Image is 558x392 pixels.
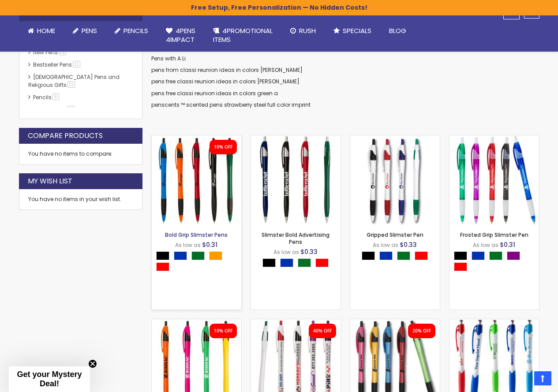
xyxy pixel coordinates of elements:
div: Blue [472,251,485,260]
div: Red [315,258,329,267]
img: Bold Grip Slimster Promotional Pens [152,135,241,225]
div: 20% OFF [412,328,431,334]
span: Pens [82,26,97,35]
a: Pens [64,21,106,41]
a: Rush [281,21,325,41]
span: $0.31 [500,240,515,249]
div: Blue [280,258,293,267]
a: New Pens21 [31,49,69,56]
div: Black [454,251,467,260]
a: Slimster Pen - Full Color Imprint [251,319,341,326]
div: Green [397,251,410,260]
a: Blog [380,21,415,41]
div: Purple [507,251,520,260]
div: 40% OFF [313,328,332,334]
a: Bestseller Pens11 [31,61,83,68]
div: Green [489,251,502,260]
span: Rush [299,26,316,35]
a: penscents ™ scented pens strawberry steel full color imprint [151,101,311,108]
span: As low as [473,241,498,249]
div: Select A Color [156,251,241,273]
div: You have no items in your wish list. [28,196,133,203]
a: Frosted Grip Slimster Pen [449,135,539,142]
button: Close teaser [88,359,97,368]
div: Red [415,251,428,260]
span: Pencils [124,26,148,35]
a: Avenir® Custom Soft Grip Advertising Pens [449,319,539,326]
span: 21 [59,49,66,55]
a: Frosted Grip Slimster Pen [460,231,528,239]
a: Metallic Slimster Pen [350,319,440,326]
iframe: Google Customer Reviews [485,368,558,392]
a: [DEMOGRAPHIC_DATA] Pens and Religious Gifts21 [28,73,120,89]
div: Black [156,251,169,260]
a: Bold Grip Slimster Pens [165,231,228,239]
span: 4PROMOTIONAL ITEMS [213,26,273,44]
a: pens free classi reunion ideas in colors [PERSON_NAME] [151,78,300,85]
span: 8 [52,93,59,100]
span: $0.33 [400,240,417,249]
a: Pencils8 [31,93,62,101]
span: $0.31 [202,240,217,249]
div: Select A Color [262,258,333,269]
div: Black [362,251,375,260]
span: 11 [67,106,75,112]
span: Specials [343,26,371,35]
div: 10% OFF [214,328,232,334]
div: Blue [379,251,393,260]
strong: Compare Products [28,131,103,141]
a: Bold Grip Slimster Promotional Pens [152,135,241,142]
div: Green [191,251,205,260]
a: Pencils [106,21,157,41]
a: pens from classi reunion ideas in colors [PERSON_NAME] [151,66,303,74]
div: Red [156,262,169,271]
span: As low as [175,241,201,249]
span: 21 [67,81,75,88]
a: hp-featured11 [31,106,78,113]
div: You have no items to compare. [19,144,142,164]
div: Get your Mystery Deal!Close teaser [9,366,90,392]
strong: My Wish List [28,176,72,186]
img: Frosted Grip Slimster Pen [449,135,539,225]
img: Slimster Bold Advertising Pens [251,135,341,225]
div: Select A Color [362,251,432,262]
a: Specials [325,21,380,41]
span: Home [37,26,55,35]
div: 10% OFF [214,144,232,150]
div: Blue [174,251,187,260]
img: Gripped Slimster Pen [350,135,440,225]
span: $0.33 [300,247,318,256]
a: pens free classi reunion ideas in colors green a [151,90,278,97]
a: Pens with A Li [151,55,186,62]
span: As low as [373,241,398,249]
a: Home [19,21,64,41]
div: Black [262,258,276,267]
span: Blog [389,26,406,35]
div: Red [454,262,467,271]
a: Neon Slimster Pen [152,319,241,326]
a: Gripped Slimster Pen [350,135,440,142]
div: Select A Color [454,251,539,273]
span: 4Pens 4impact [166,26,195,44]
a: Gripped Slimster Pen [367,231,423,239]
a: 4Pens4impact [157,21,204,50]
a: Slimster Bold Advertising Pens [262,231,330,246]
div: Orange [209,251,222,260]
span: 11 [73,61,80,67]
span: As low as [273,248,299,256]
div: Green [298,258,311,267]
span: Get your Mystery Deal! [17,370,82,388]
a: 4PROMOTIONALITEMS [204,21,281,50]
a: Slimster Bold Advertising Pens [251,135,341,142]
